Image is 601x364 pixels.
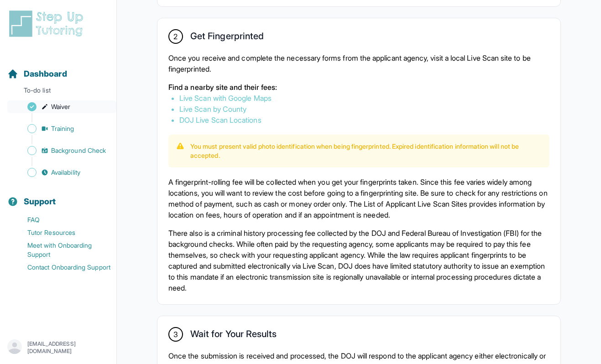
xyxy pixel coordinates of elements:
[7,261,116,274] a: Contact Onboarding Support
[4,53,113,84] button: Dashboard
[168,228,549,293] p: There also is a criminal history processing fee collected by the DOJ and Federal Bureau of Invest...
[51,124,74,133] span: Training
[190,31,264,45] h2: Get Fingerprinted
[7,9,89,38] img: logo
[24,195,56,208] span: Support
[173,31,178,42] span: 2
[168,177,549,220] p: A fingerprint-rolling fee will be collected when you get your fingerprints taken. Since this fee ...
[168,52,549,74] p: Once you receive and complete the necessary forms from the applicant agency, visit a local Live S...
[168,82,549,93] p: Find a nearby site and their fees:
[51,168,80,177] span: Availability
[179,115,261,125] a: DOJ Live Scan Locations
[7,339,109,356] button: [EMAIL_ADDRESS][DOMAIN_NAME]
[7,239,116,261] a: Meet with Onboarding Support
[7,68,67,80] a: Dashboard
[7,122,116,135] a: Training
[179,104,246,114] a: Live Scan by County
[4,86,113,99] p: To-do list
[173,329,178,340] span: 3
[24,68,67,80] span: Dashboard
[179,94,272,103] a: Live Scan with Google Maps
[7,166,116,179] a: Availability
[7,226,116,239] a: Tutor Resources
[7,100,116,113] a: Waiver
[7,144,116,157] a: Background Check
[51,102,70,111] span: Waiver
[4,181,113,212] button: Support
[51,146,106,155] span: Background Check
[7,213,116,226] a: FAQ
[190,328,277,343] h2: Wait for Your Results
[27,340,109,355] p: [EMAIL_ADDRESS][DOMAIN_NAME]
[190,142,542,160] p: You must present valid photo identification when being fingerprinted. Expired identification info...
